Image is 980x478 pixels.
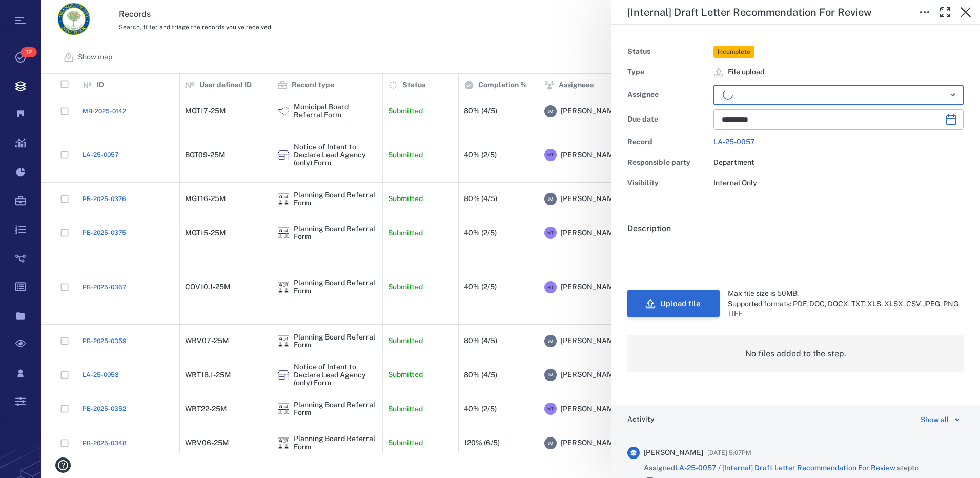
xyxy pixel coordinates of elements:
[627,6,872,19] h5: [Internal] Draft Letter Recommendation For Review
[914,2,935,23] button: Toggle to Edit Boxes
[627,244,629,254] span: .
[716,48,752,56] span: Incomplete
[713,158,754,166] span: Department
[935,2,955,23] button: Toggle Fullscreen
[627,290,720,317] button: Upload file
[955,2,976,23] button: Close
[644,463,919,473] span: Assigned step to
[627,88,709,102] div: Assignee
[644,448,703,458] span: [PERSON_NAME]
[713,178,757,187] span: Internal Only
[941,109,962,130] button: Choose date, selected date is Oct 22, 2025
[23,7,44,16] span: Help
[946,88,960,102] button: Open
[8,8,327,17] body: Rich Text Area. Press ALT-0 for help.
[921,413,949,426] div: Show all
[707,447,751,459] span: [DATE] 5:07PM
[627,223,964,235] h6: Description
[627,45,709,59] div: Status
[627,414,655,425] h6: Activity
[728,67,764,77] span: File upload
[627,65,709,79] div: Type
[627,112,709,127] div: Due date
[713,137,755,146] a: LA-25-0057
[675,464,895,472] a: LA-25-0057 / [Internal] Draft Letter Recommendation For Review
[627,335,964,372] div: No files added to the step.
[627,155,709,170] div: Responsible party
[627,176,709,190] div: Visibility
[627,135,709,149] div: Record
[21,47,37,57] span: 12
[728,289,964,319] div: Max file size is 50MB. Supported formats: PDF, DOC, DOCX, TXT, XLS, XLSX, CSV, JPEG, PNG, TIFF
